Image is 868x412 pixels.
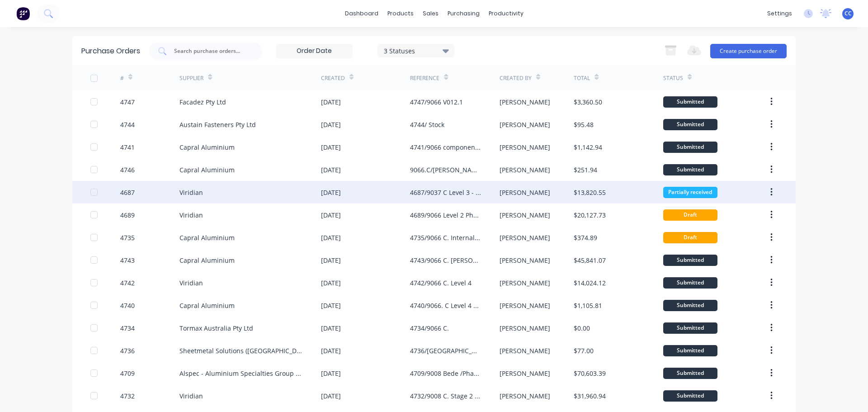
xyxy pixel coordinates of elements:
button: Create purchase order [710,44,787,58]
div: Capral Aluminium [179,256,235,265]
div: 4689/9066 Level 2 Phase 1 Rev 1 [410,210,481,220]
div: 4736/[GEOGRAPHIC_DATA][DEMOGRAPHIC_DATA] [410,346,481,355]
div: Submitted [663,322,717,334]
div: $1,142.94 [574,142,602,152]
div: Alspec - Aluminium Specialties Group Pty Ltd [179,369,303,378]
div: [PERSON_NAME] [500,233,550,242]
div: [PERSON_NAME] [500,346,550,355]
div: Capral Aluminium [179,142,235,152]
div: Viridian [179,188,203,197]
div: sales [418,7,443,20]
input: Search purchase orders... [173,47,248,56]
div: Submitted [663,390,717,402]
span: CC [844,9,852,18]
div: 4732/9008 C. Stage 2 Phase 1 Ground Floor Windows [410,391,481,401]
div: $45,841.07 [574,256,606,265]
div: Draft [663,209,717,221]
div: productivity [484,7,528,20]
div: 4736 [120,346,135,355]
div: 4741 [120,142,135,152]
div: Supplier [179,74,203,82]
div: $70,603.39 [574,369,606,378]
div: [DATE] [321,346,341,355]
div: 4732 [120,391,135,401]
div: # [120,74,124,82]
div: 4743 [120,256,135,265]
div: 4709/9008 Bede /Phase 2 [410,369,481,378]
div: [DATE] [321,165,341,175]
div: [DATE] [321,233,341,242]
div: 4687 [120,188,135,197]
div: Purchase Orders [81,46,140,57]
div: Partially received [663,187,717,198]
div: Total [574,74,590,82]
div: [DATE] [321,256,341,265]
div: Capral Aluminium [179,233,235,242]
div: 4740 [120,301,135,310]
div: Sheetmetal Solutions ([GEOGRAPHIC_DATA]) Pty Ltd [179,346,303,355]
div: [PERSON_NAME] [500,369,550,378]
div: $13,820.55 [574,188,606,197]
div: $77.00 [574,346,594,355]
div: Submitted [663,255,717,266]
div: Submitted [663,277,717,289]
div: $0.00 [574,323,590,333]
div: 3 Statuses [384,46,448,55]
div: 4744/ Stock [410,120,444,129]
div: 4735 [120,233,135,242]
div: 4742 [120,278,135,288]
div: $1,105.81 [574,301,602,310]
div: products [383,7,418,20]
div: Viridian [179,210,203,220]
div: [PERSON_NAME] [500,391,550,401]
div: [DATE] [321,188,341,197]
div: [DATE] [321,142,341,152]
div: [PERSON_NAME] [500,278,550,288]
div: [PERSON_NAME] [500,188,550,197]
div: 4689 [120,210,135,220]
div: $14,024.12 [574,278,606,288]
div: Submitted [663,142,717,153]
div: 4747 [120,97,135,107]
div: [PERSON_NAME] [500,301,550,310]
div: 4747/9066 V012.1 [410,97,463,107]
div: $20,127.73 [574,210,606,220]
div: [DATE] [321,278,341,288]
div: 4741/9066 components + Extrusions [410,142,481,152]
div: Draft [663,232,717,243]
div: [PERSON_NAME] [500,142,550,152]
div: 4744 [120,120,135,129]
div: 4743/9066 C. [PERSON_NAME] Internal Material in [GEOGRAPHIC_DATA] [410,256,481,265]
div: $3,360.50 [574,97,602,107]
div: [PERSON_NAME] [500,323,550,333]
div: 4687/9037 C Level 3 - Phase 1-Rev 1 [410,188,481,197]
div: Viridian [179,278,203,288]
div: [DATE] [321,120,341,129]
div: Submitted [663,300,717,311]
div: Reference [410,74,439,82]
div: Submitted [663,345,717,356]
div: Austain Fasteners Pty Ltd [179,120,256,129]
div: Viridian [179,391,203,401]
div: $95.48 [574,120,594,129]
div: 4740/9066. C Level 4 Material [410,301,481,310]
div: Submitted [663,164,717,175]
div: 4735/9066 C. Internal Curved Window [410,233,481,242]
div: $374.89 [574,233,597,242]
input: Order Date [276,44,352,58]
div: Submitted [663,119,717,130]
div: $251.94 [574,165,597,175]
div: Capral Aluminium [179,165,235,175]
div: settings [763,7,797,20]
div: Capral Aluminium [179,301,235,310]
div: [DATE] [321,369,341,378]
div: 4734/9066 C. [410,323,449,333]
div: Submitted [663,96,717,108]
div: 4742/9066 C. Level 4 [410,278,472,288]
div: [DATE] [321,323,341,333]
div: purchasing [443,7,484,20]
div: [PERSON_NAME] [500,120,550,129]
div: [PERSON_NAME] [500,165,550,175]
div: [DATE] [321,97,341,107]
div: [DATE] [321,301,341,310]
